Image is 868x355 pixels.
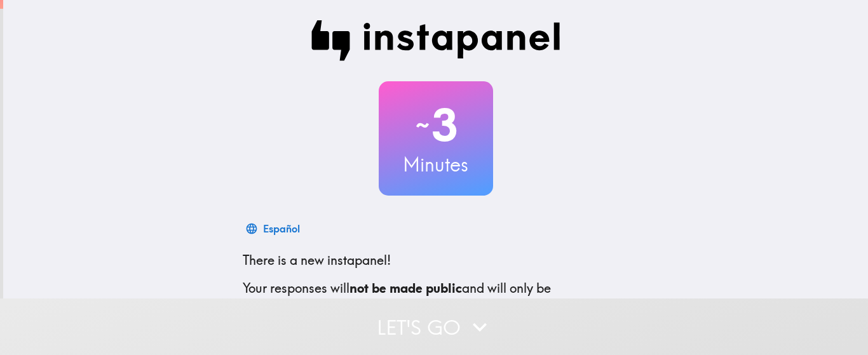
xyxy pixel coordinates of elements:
[243,279,629,333] p: Your responses will and will only be confidentially shared with our clients. We'll need your emai...
[349,280,462,296] b: not be made public
[379,151,493,178] h3: Minutes
[379,99,493,151] h2: 3
[414,106,431,144] span: ~
[311,20,560,61] img: Instapanel
[243,252,391,268] span: There is a new instapanel!
[243,216,305,241] button: Español
[263,220,300,238] div: Español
